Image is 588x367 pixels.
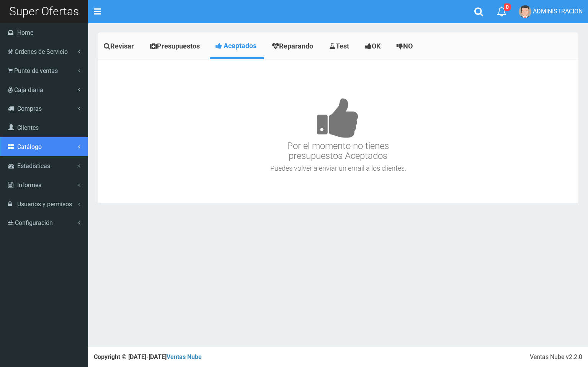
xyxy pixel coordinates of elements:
[336,42,349,50] span: Test
[266,34,321,58] a: Reparando
[403,42,413,50] span: NO
[98,34,142,58] a: Revisar
[144,34,208,58] a: Presupuestos
[224,42,256,50] span: Aceptados
[17,200,72,208] span: Usuarios y permisos
[530,353,582,362] div: Ventas Nube v2.2.0
[14,86,43,94] span: Caja diaria
[100,75,577,161] h3: Por el momento no tienes presupuestos Aceptados
[390,34,421,58] a: NO
[15,48,68,55] span: Ordenes de Servicio
[17,143,42,150] span: Catálogo
[110,42,134,50] span: Revisar
[157,42,200,50] span: Presupuestos
[17,29,33,36] span: Home
[167,353,202,361] a: Ventas Nube
[279,42,313,50] span: Reparando
[372,42,381,50] span: OK
[323,34,357,58] a: Test
[533,8,583,15] span: ADMINISTRACION
[17,105,42,112] span: Compras
[14,67,58,74] span: Punto de ventas
[100,165,577,172] h4: Puedes volver a enviar un email a los clientes.
[519,5,531,18] img: User Image
[94,353,202,361] strong: Copyright © [DATE]-[DATE]
[17,181,41,189] span: Informes
[17,162,50,170] span: Estadisticas
[15,219,53,226] span: Configuración
[359,34,389,58] a: OK
[210,34,264,57] a: Aceptados
[17,124,39,131] span: Clientes
[9,5,79,18] span: Super Ofertas
[504,3,511,11] span: 0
